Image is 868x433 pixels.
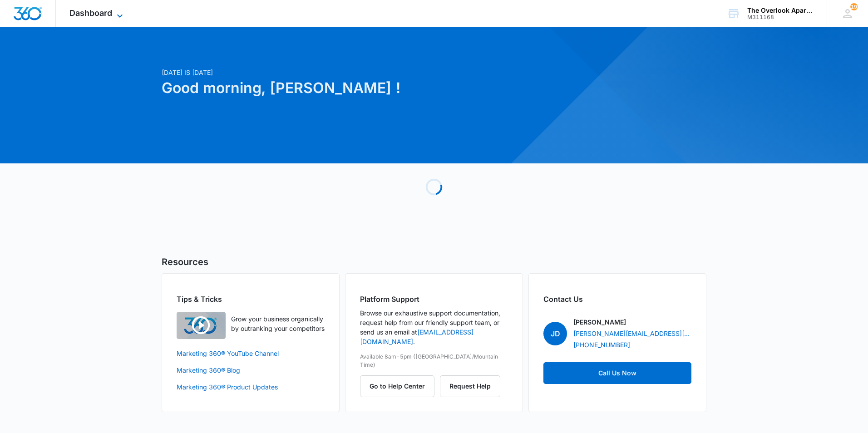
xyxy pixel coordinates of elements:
[360,382,440,390] a: Go to Help Center
[162,68,521,77] p: [DATE] is [DATE]
[850,3,858,10] div: notifications count
[573,340,630,349] a: [PHONE_NUMBER]
[573,329,691,338] a: [PERSON_NAME][EMAIL_ADDRESS][PERSON_NAME][DOMAIN_NAME]
[360,294,508,305] h2: Platform Support
[177,382,325,392] a: Marketing 360® Product Updates
[440,375,500,397] button: Request Help
[543,362,691,384] a: Call Us Now
[440,382,500,390] a: Request Help
[543,294,691,305] h2: Contact Us
[162,255,706,269] h5: Resources
[177,349,325,358] a: Marketing 360® YouTube Channel
[360,353,508,369] p: Available 8am-5pm ([GEOGRAPHIC_DATA]/Mountain Time)
[543,322,567,345] span: JD
[850,3,858,10] span: 19
[177,365,325,375] a: Marketing 360® Blog
[69,8,112,18] span: Dashboard
[573,317,626,327] p: [PERSON_NAME]
[177,294,325,305] h2: Tips & Tricks
[360,375,434,397] button: Go to Help Center
[177,312,226,339] img: Quick Overview Video
[162,77,521,99] h1: Good morning, [PERSON_NAME] !
[231,314,325,333] p: Grow your business organically by outranking your competitors
[747,7,814,14] div: account name
[747,14,814,20] div: account id
[360,308,508,346] p: Browse our exhaustive support documentation, request help from our friendly support team, or send...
